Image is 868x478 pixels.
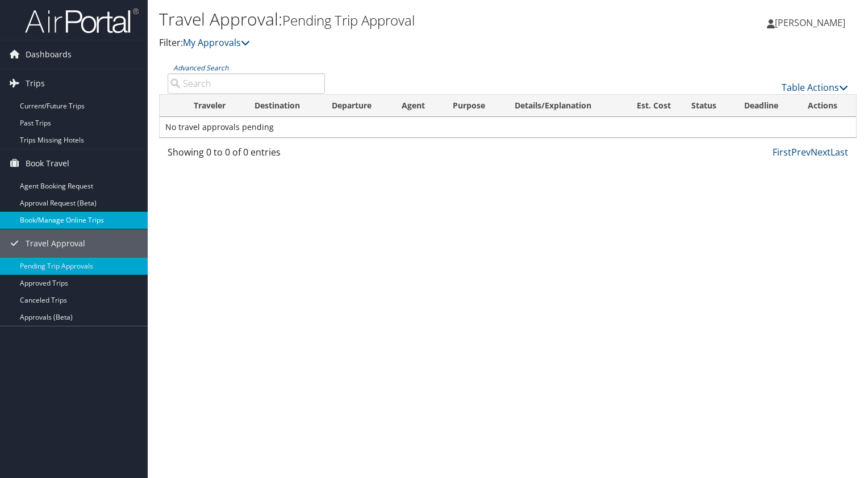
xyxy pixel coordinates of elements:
th: Details/Explanation [504,95,617,117]
a: Next [811,146,831,158]
th: Departure: activate to sort column ascending [322,95,392,117]
th: Est. Cost: activate to sort column ascending [617,95,681,117]
th: Agent [391,95,443,117]
th: Purpose [443,95,504,117]
th: Status: activate to sort column ascending [681,95,734,117]
span: Trips [26,69,45,98]
th: Deadline: activate to sort column descending [734,95,798,117]
th: Actions [798,95,856,117]
a: Last [831,146,848,158]
p: Filter: [159,36,624,51]
a: Table Actions [782,81,848,94]
span: Travel Approval [26,229,85,258]
input: Advanced Search [168,73,325,94]
img: airportal-logo.png [25,7,139,34]
a: First [773,146,791,158]
td: No travel approvals pending [160,117,856,137]
h1: Travel Approval: [159,7,624,31]
a: Advanced Search [173,63,228,73]
span: Book Travel [26,149,69,178]
small: Pending Trip Approval [282,11,415,30]
div: Showing 0 to 0 of 0 entries [168,145,325,165]
a: [PERSON_NAME] [767,6,857,40]
span: Dashboards [26,40,72,69]
a: Prev [791,146,811,158]
th: Destination: activate to sort column ascending [244,95,321,117]
th: Traveler: activate to sort column ascending [183,95,244,117]
span: [PERSON_NAME] [775,16,845,29]
a: My Approvals [183,36,250,49]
